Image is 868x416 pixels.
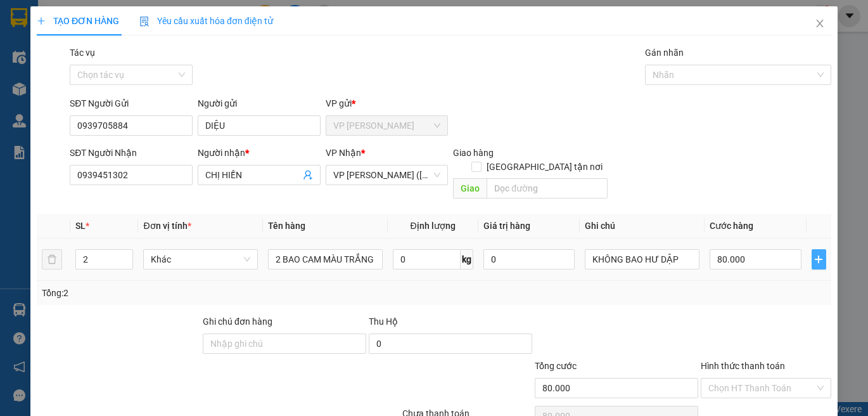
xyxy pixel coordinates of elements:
div: Người gửi [198,96,321,110]
span: SL [75,221,86,231]
span: Tổng cước [535,361,577,371]
input: 0 [483,249,575,270]
div: SĐT Người Gửi [70,96,193,110]
input: Ghi Chú [585,249,699,270]
span: Khác [151,250,250,269]
input: VD: Bàn, Ghế [268,249,383,270]
span: Giao [453,178,487,198]
button: Close [802,6,838,42]
span: user-add [303,170,313,180]
span: [GEOGRAPHIC_DATA] tận nơi [482,160,608,174]
span: VP Nhận [326,148,361,158]
button: delete [42,249,62,270]
button: plus [812,249,826,270]
label: Hình thức thanh toán [701,361,785,371]
span: plus [812,254,826,264]
div: VP gửi [326,96,449,110]
div: SĐT Người Nhận [70,146,193,160]
div: Người nhận [198,146,321,160]
span: TẠO ĐƠN HÀNG [37,16,119,26]
span: kg [461,249,473,270]
div: Tổng: 2 [42,286,336,300]
span: Đơn vị tính [143,221,191,231]
span: Giá trị hàng [483,221,530,231]
input: Dọc đường [487,178,608,198]
span: Giao hàng [453,148,494,158]
label: Tác vụ [70,48,95,58]
span: Yêu cầu xuất hóa đơn điện tử [139,16,273,26]
span: Cước hàng [710,221,753,231]
span: VP Vũng Liêm [333,116,441,135]
img: icon [139,16,150,27]
label: Ghi chú đơn hàng [203,316,272,327]
th: Ghi chú [580,214,705,238]
span: plus [37,16,46,25]
label: Gán nhãn [645,48,684,58]
span: close [815,18,825,29]
input: Ghi chú đơn hàng [203,334,366,354]
span: Tên hàng [268,221,305,231]
span: VP Trần Phú (Hàng) [333,166,441,185]
span: Thu Hộ [369,316,398,327]
span: Định lượng [410,221,455,231]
